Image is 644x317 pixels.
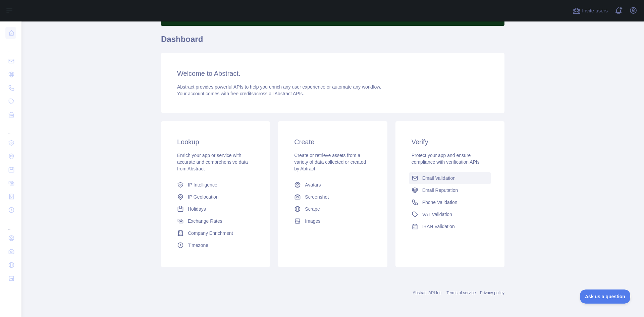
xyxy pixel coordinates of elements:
[580,289,631,304] iframe: Toggle Customer Support
[422,187,458,194] span: Email Reputation
[409,196,491,208] a: Phone Validation
[188,230,233,236] span: Company Enrichment
[5,122,16,136] div: ...
[174,215,257,227] a: Exchange Rates
[177,137,254,147] h3: Lookup
[5,40,16,54] div: ...
[291,179,374,191] a: Avatars
[409,208,491,220] a: VAT Validation
[161,34,504,50] h1: Dashboard
[413,290,443,295] a: Abstract API Inc.
[177,69,488,78] h3: Welcome to Abstract.
[188,242,208,249] span: Timezone
[291,191,374,203] a: Screenshot
[174,179,257,191] a: IP Intelligence
[571,5,609,16] button: Invite users
[188,206,206,212] span: Holidays
[291,203,374,215] a: Scrape
[230,91,254,96] span: free credits
[412,153,480,165] span: Protect your app and ensure compliance with verification APIs
[409,184,491,196] a: Email Reputation
[174,239,257,251] a: Timezone
[582,7,608,15] span: Invite users
[294,153,366,171] span: Create or retrieve assets from a variety of data collected or created by Abtract
[188,218,222,224] span: Exchange Rates
[409,172,491,184] a: Email Validation
[291,215,374,227] a: Images
[422,223,455,230] span: IBAN Validation
[177,153,248,171] span: Enrich your app or service with accurate and comprehensive data from Abstract
[422,175,455,181] span: Email Validation
[480,290,504,295] a: Privacy policy
[422,211,452,218] span: VAT Validation
[177,91,304,96] span: Your account comes with across all Abstract APIs.
[446,290,476,295] a: Terms of service
[412,137,488,147] h3: Verify
[294,137,371,147] h3: Create
[174,191,257,203] a: IP Geolocation
[174,227,257,239] a: Company Enrichment
[305,181,321,188] span: Avatars
[188,194,219,200] span: IP Geolocation
[305,194,329,200] span: Screenshot
[409,220,491,232] a: IBAN Validation
[422,199,458,206] span: Phone Validation
[188,181,217,188] span: IP Intelligence
[5,217,16,231] div: ...
[305,218,320,224] span: Images
[177,84,381,90] span: Abstract provides powerful APIs to help you enrich any user experience or automate any workflow.
[305,206,320,212] span: Scrape
[174,203,257,215] a: Holidays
